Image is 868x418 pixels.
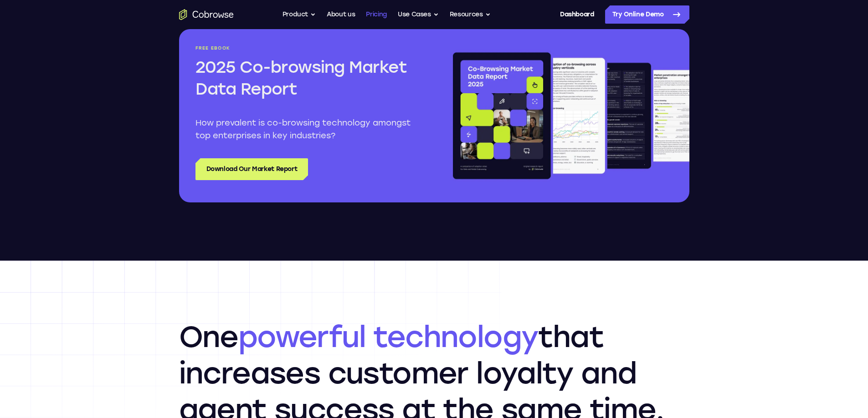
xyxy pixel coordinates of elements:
p: Free ebook [195,45,418,51]
a: Go to the home page [179,9,234,20]
button: Resources [450,5,491,24]
img: Co-browsing market overview report book pages [451,45,689,186]
a: Pricing [366,5,387,24]
h2: 2025 Co-browsing Market Data Report [195,56,418,100]
span: powerful technology [238,319,539,354]
button: Product [282,5,316,24]
p: How prevalent is co-browsing technology amongst top enterprises in key industries? [195,116,418,142]
a: About us [327,5,355,24]
button: Use Cases [398,5,439,24]
a: Dashboard [560,5,594,24]
a: Download Our Market Report [195,158,308,180]
a: Try Online Demo [605,5,689,24]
